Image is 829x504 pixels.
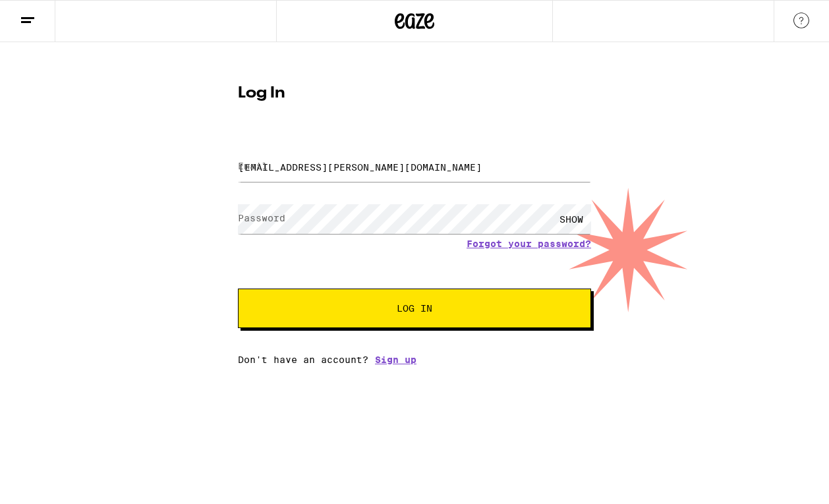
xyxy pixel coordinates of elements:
[397,304,432,313] span: Log In
[238,289,591,328] button: Log In
[238,161,268,171] label: Email
[375,354,416,365] a: Sign up
[238,213,285,223] label: Password
[238,86,591,101] h1: Log In
[238,354,591,365] div: Don't have an account?
[552,204,591,234] div: SHOW
[467,238,591,249] a: Forgot your password?
[238,152,591,182] input: Email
